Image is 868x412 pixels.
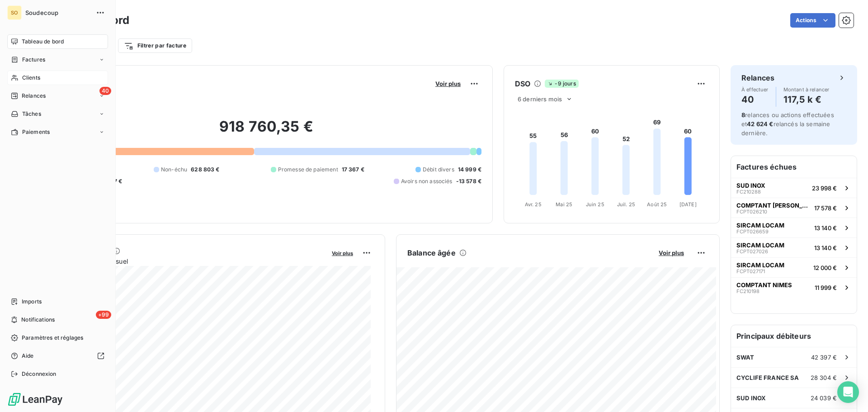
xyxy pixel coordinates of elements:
[814,224,837,232] span: 13 140 €
[433,80,463,88] button: Voir plus
[22,298,42,306] span: Imports
[545,80,578,88] span: -9 jours
[815,284,837,291] span: 11 999 €
[22,38,64,46] span: Tableau de bord
[811,354,837,361] span: 42 397 €
[51,256,325,266] span: Chiffre d'affaires mensuel
[736,209,767,214] span: FCPT026210
[736,229,769,234] span: FCPT026659
[617,201,635,208] tspan: Juil. 25
[22,334,83,342] span: Paramètres et réglages
[191,166,219,174] span: 628 803 €
[741,111,745,118] span: 8
[731,218,857,237] button: SIRCAM LOCAMFCPT02665913 140 €
[812,185,837,192] span: 23 998 €
[811,394,837,402] span: 24 039 €
[22,370,57,378] span: Déconnexion
[736,281,792,289] span: COMPTANT NIMES
[679,201,697,208] tspan: [DATE]
[731,178,857,198] button: SUD INOXFC21028823 998 €
[99,87,111,95] span: 40
[741,72,774,83] h6: Relances
[736,249,768,254] span: FCPT027026
[407,247,456,258] h6: Balance âgée
[731,237,857,257] button: SIRCAM LOCAMFCPT02702613 140 €
[423,166,454,174] span: Débit divers
[747,120,773,128] span: 42 624 €
[647,201,667,208] tspan: Août 25
[736,374,799,381] span: CYCLIFE FRANCE SA
[814,204,837,212] span: 17 578 €
[790,13,835,28] button: Actions
[22,110,41,118] span: Tâches
[656,249,687,257] button: Voir plus
[736,242,784,249] span: SIRCAM LOCAM
[736,202,811,209] span: COMPTANT [PERSON_NAME]
[161,166,187,174] span: Non-échu
[731,198,857,218] button: COMPTANT [PERSON_NAME]FCPT02621017 578 €
[25,9,90,16] span: Soudecoup
[22,128,50,136] span: Paiements
[586,201,604,208] tspan: Juin 25
[731,325,857,347] h6: Principaux débiteurs
[435,80,461,87] span: Voir plus
[278,166,338,174] span: Promesse de paiement
[458,166,481,174] span: 14 999 €
[7,392,63,407] img: Logo LeanPay
[814,244,837,251] span: 13 140 €
[22,352,34,360] span: Aide
[813,264,837,271] span: 12 000 €
[736,269,765,274] span: FCPT027171
[736,289,759,294] span: FC210198
[741,111,834,137] span: relances ou actions effectuées et relancés la semaine dernière.
[22,92,46,100] span: Relances
[118,38,192,53] button: Filtrer par facture
[731,277,857,297] button: COMPTANT NIMESFC21019811 999 €
[741,92,769,107] h4: 40
[659,249,684,256] span: Voir plus
[96,311,111,319] span: +99
[7,5,22,20] div: SO
[456,177,481,185] span: -13 578 €
[811,374,837,381] span: 28 304 €
[741,87,769,92] span: À effectuer
[51,118,481,145] h2: 918 760,35 €
[736,182,765,189] span: SUD INOX
[736,261,784,269] span: SIRCAM LOCAM
[783,92,830,107] h4: 117,5 k €
[731,156,857,178] h6: Factures échues
[342,166,364,174] span: 17 367 €
[329,249,356,257] button: Voir plus
[525,201,542,208] tspan: Avr. 25
[22,74,40,82] span: Clients
[736,394,766,402] span: SUD INOX
[837,381,859,403] div: Open Intercom Messenger
[401,177,453,185] span: Avoirs non associés
[518,95,562,103] span: 6 derniers mois
[515,78,530,89] h6: DSO
[731,257,857,277] button: SIRCAM LOCAMFCPT02717112 000 €
[7,349,108,363] a: Aide
[736,222,784,229] span: SIRCAM LOCAM
[736,189,761,194] span: FC210288
[22,56,45,64] span: Factures
[556,201,572,208] tspan: Mai 25
[736,354,755,361] span: SWAT
[783,87,830,92] span: Montant à relancer
[332,250,353,256] span: Voir plus
[21,316,55,324] span: Notifications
